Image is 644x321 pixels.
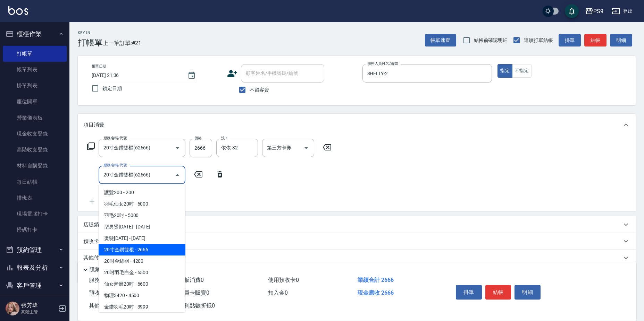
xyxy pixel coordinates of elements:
button: 櫃檯作業 [3,25,67,43]
a: 帳單列表 [3,62,67,78]
button: 員工及薪資 [3,294,67,312]
span: 會員卡販賣 0 [178,289,209,296]
button: 結帳 [584,34,607,47]
span: 預收卡販賣 0 [89,289,120,296]
a: 材料自購登錄 [3,158,67,174]
label: 服務名稱/代號 [103,163,127,168]
span: 型男燙[DATE] - [DATE] [99,221,185,233]
button: Close [172,170,183,181]
button: 預約管理 [3,241,67,259]
a: 打帳單 [3,46,67,62]
div: 店販銷售 [78,216,636,233]
button: 明細 [610,34,632,47]
input: YYYY/MM/DD hh:mm [92,70,181,81]
div: 其他付款方式 [78,250,636,266]
button: 不指定 [512,64,532,78]
label: 帳單日期 [92,64,106,69]
a: 高階收支登錄 [3,142,67,158]
span: 扣入金 0 [268,289,288,296]
button: save [565,4,579,18]
button: 登出 [609,5,636,18]
span: 金鑽羽毛20吋 - 3999 [99,301,185,313]
span: 物理3420 - 4500 [99,290,185,301]
span: 護髮200 - 200 [99,187,185,198]
span: 羽毛仙女20吋 - 6000 [99,198,185,210]
span: 燙髮[DATE] - [DATE] [99,233,185,244]
span: 仙女漸層20吋 - 6600 [99,278,185,290]
div: 預收卡販賣 [78,233,636,250]
span: 使用預收卡 0 [268,277,299,283]
label: 價格 [194,136,202,141]
button: 報表及分析 [3,259,67,277]
p: 高階主管 [21,309,57,315]
a: 每日結帳 [3,174,67,190]
span: 其他付款方式 0 [89,302,125,309]
span: 不留客資 [250,86,269,94]
a: 現場電腦打卡 [3,206,67,222]
span: 20吋羽毛白金 - 5500 [99,267,185,278]
a: 營業儀表板 [3,110,67,126]
span: 連續打單結帳 [524,37,553,44]
span: 結帳前確認明細 [474,37,508,44]
span: 店販消費 0 [178,277,204,283]
label: 洗-1 [221,136,228,141]
p: 預收卡販賣 [83,238,109,245]
button: Open [172,142,183,154]
p: 其他付款方式 [83,254,118,262]
button: Open [301,142,312,154]
p: 隱藏業績明細 [90,266,121,274]
button: Choose date, selected date is 2025-09-09 [183,67,200,84]
p: 項目消費 [83,121,104,129]
a: 排班表 [3,190,67,206]
h2: Key In [78,31,103,35]
div: PS9 [593,7,603,16]
label: 服務名稱/代號 [103,136,127,141]
p: 店販銷售 [83,221,104,228]
span: 20寸金鑽雙棍 - 2666 [99,244,185,255]
button: 掛單 [559,34,581,47]
span: 20吋金絲羽 - 4200 [99,255,185,267]
a: 掛單列表 [3,78,67,94]
span: 現金應收 2666 [358,289,394,296]
button: 明細 [515,285,541,300]
button: 結帳 [485,285,511,300]
button: 掛單 [456,285,482,300]
button: 客戶管理 [3,277,67,295]
a: 掃碼打卡 [3,222,67,238]
img: Logo [8,6,28,15]
img: Person [6,302,19,315]
a: 座位開單 [3,94,67,110]
span: 服務消費 2666 [89,277,124,283]
h5: 張芳瑋 [21,302,57,309]
span: 業績合計 2666 [358,277,394,283]
span: 羽毛20吋 - 5000 [99,210,185,221]
button: 帳單速查 [425,34,456,47]
div: 項目消費 [78,114,636,136]
span: 紅利點數折抵 0 [178,302,215,309]
a: 現金收支登錄 [3,126,67,142]
label: 服務人員姓名/編號 [367,61,398,66]
h3: 打帳單 [78,38,103,47]
button: 指定 [497,64,512,78]
span: 鎖定日期 [102,85,122,92]
button: PS9 [582,4,606,18]
span: 上一筆訂單:#21 [103,39,142,47]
